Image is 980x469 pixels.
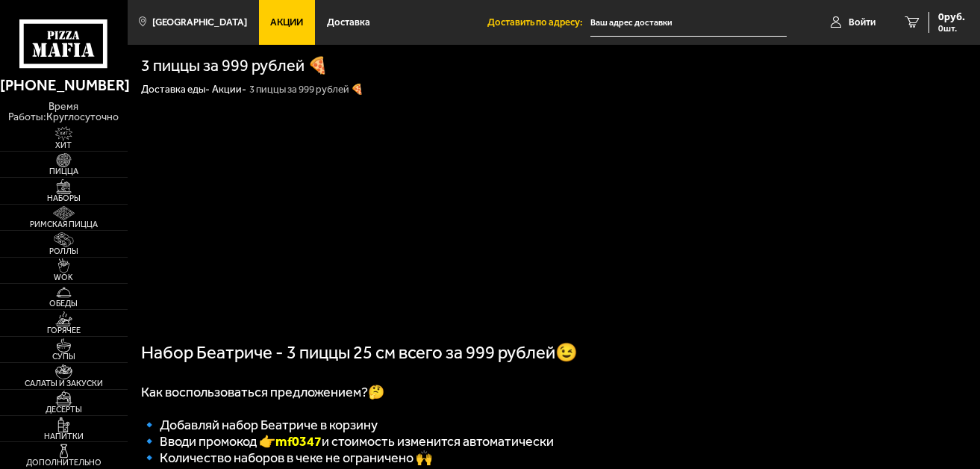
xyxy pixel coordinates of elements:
span: 0 шт. [938,24,965,33]
span: 🔹 Добавляй набор Беатриче в корзину [141,417,378,433]
a: Доставка еды- [141,83,210,95]
span: Акции [270,17,303,27]
span: 0 руб. [938,12,965,22]
input: Ваш адрес доставки [590,9,787,37]
span: Набор Беатриче - 3 пиццы 25 см всего за 999 рублей😉 [141,342,578,363]
span: 🔹 Вводи промокод 👉 и стоимость изменится автоматически [141,433,554,450]
h1: 3 пиццы за 999 рублей 🍕 [141,58,328,75]
span: Доставка [327,17,370,27]
span: 🔹 Количество наборов в чеке не ограничено 🙌 [141,450,432,466]
span: Войти [849,17,876,27]
b: mf0347 [275,433,322,450]
div: 3 пиццы за 999 рублей 🍕 [249,83,363,96]
span: Как воспользоваться предложением?🤔 [141,384,384,400]
a: Акции- [212,83,246,95]
span: [GEOGRAPHIC_DATA] [152,17,247,27]
span: Доставить по адресу: [487,17,590,27]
